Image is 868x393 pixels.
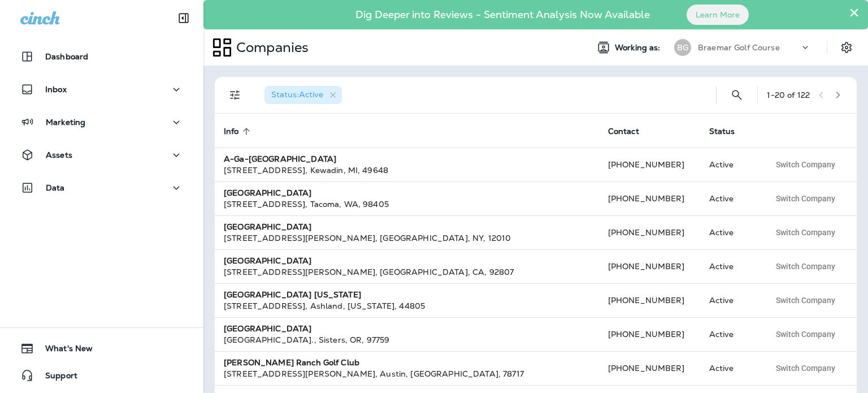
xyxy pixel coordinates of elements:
span: Switch Company [776,262,835,270]
div: [STREET_ADDRESS][PERSON_NAME] , [GEOGRAPHIC_DATA] , NY , 12010 [224,232,590,244]
span: Status [709,126,750,136]
button: Search Companies [726,84,748,106]
strong: [GEOGRAPHIC_DATA] [US_STATE] [224,290,361,300]
span: Info [224,126,254,136]
td: Active [700,317,761,351]
span: Support [34,371,77,385]
td: [PHONE_NUMBER] [599,148,700,182]
td: [PHONE_NUMBER] [599,351,700,385]
td: Active [700,182,761,215]
p: Dig Deeper into Reviews - Sentiment Analysis Now Available [323,13,683,16]
button: Data [11,176,192,199]
span: Switch Company [776,228,835,236]
span: Status [709,127,735,136]
p: Companies [232,39,309,56]
div: [STREET_ADDRESS] , Tacoma , WA , 98405 [224,198,590,210]
span: Switch Company [776,364,835,372]
button: Collapse Sidebar [168,7,199,29]
button: Support [11,364,192,387]
td: [PHONE_NUMBER] [599,215,700,249]
strong: [GEOGRAPHIC_DATA] [224,188,311,198]
p: Data [46,183,65,192]
p: Assets [46,150,72,159]
div: BG [674,39,691,56]
div: 1 - 20 of 122 [767,90,810,100]
div: [STREET_ADDRESS][PERSON_NAME] , Austin , [GEOGRAPHIC_DATA] , 78717 [224,368,590,379]
strong: [GEOGRAPHIC_DATA] [224,256,311,266]
strong: [GEOGRAPHIC_DATA] [224,323,311,334]
button: Switch Company [770,224,841,241]
button: Dashboard [11,45,192,68]
div: [STREET_ADDRESS] , Ashland , [US_STATE] , 44805 [224,300,590,312]
div: [STREET_ADDRESS] , Kewadin , MI , 49648 [224,165,590,176]
button: Marketing [11,111,192,133]
span: Info [224,127,239,136]
td: Active [700,351,761,385]
button: Switch Company [770,292,841,309]
div: [GEOGRAPHIC_DATA]. , Sisters , OR , 97759 [224,334,590,346]
button: Filters [224,84,246,106]
button: Assets [11,144,192,166]
span: Contact [608,127,639,136]
button: What's New [11,337,192,360]
span: Switch Company [776,296,835,304]
button: Switch Company [770,258,841,275]
strong: [PERSON_NAME] Ranch Golf Club [224,357,359,368]
div: Status:Active [264,86,342,104]
span: Switch Company [776,195,835,202]
span: Status : Active [271,89,323,100]
button: Switch Company [770,156,841,173]
td: Active [700,283,761,317]
div: [STREET_ADDRESS][PERSON_NAME] , [GEOGRAPHIC_DATA] , CA , 92807 [224,266,590,278]
span: Switch Company [776,330,835,338]
strong: A-Ga-[GEOGRAPHIC_DATA] [224,154,336,164]
td: Active [700,249,761,283]
p: Braemar Golf Course [698,43,780,52]
button: Close [849,3,860,21]
p: Inbox [45,85,67,94]
p: Dashboard [45,52,88,61]
span: What's New [34,344,93,357]
td: [PHONE_NUMBER] [599,317,700,351]
strong: [GEOGRAPHIC_DATA] [224,222,311,232]
button: Settings [836,37,857,58]
button: Switch Company [770,360,841,377]
td: [PHONE_NUMBER] [599,249,700,283]
td: Active [700,148,761,182]
span: Contact [608,126,654,136]
button: Learn More [687,5,749,25]
td: [PHONE_NUMBER] [599,182,700,215]
button: Switch Company [770,326,841,343]
span: Working as: [615,43,663,53]
p: Marketing [46,118,85,127]
td: [PHONE_NUMBER] [599,283,700,317]
td: Active [700,215,761,249]
button: Switch Company [770,190,841,207]
button: Inbox [11,78,192,101]
span: Switch Company [776,161,835,169]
